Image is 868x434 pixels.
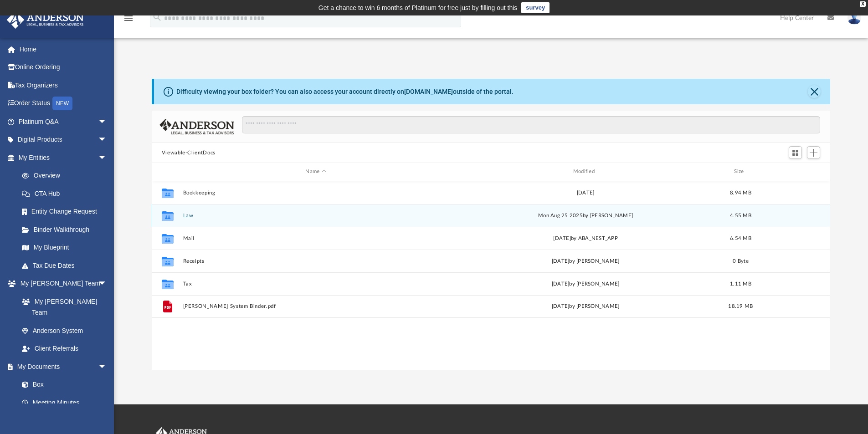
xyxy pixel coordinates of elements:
[13,256,121,275] a: Tax Due Dates
[162,149,216,157] button: Viewable-ClientDocs
[182,168,448,176] div: Name
[13,203,121,221] a: Entity Change Request
[13,393,116,412] a: Meeting Minutes
[6,112,121,131] a: Platinum Q&Aarrow_drop_down
[13,340,116,358] a: Client Referrals
[4,11,87,29] img: Anderson Advisors Platinum Portal
[176,87,514,97] div: Difficulty viewing your box folder? You can also access your account directly on outside of the p...
[6,94,121,113] a: Order StatusNEW
[452,211,718,220] div: Mon Aug 25 2025 by [PERSON_NAME]
[763,168,827,176] div: id
[730,213,751,218] span: 4.55 MB
[152,12,162,22] i: search
[183,258,448,264] button: Receipts
[807,146,821,159] button: Add
[183,190,448,196] button: Bookkeeping
[13,322,116,340] a: Anderson System
[156,168,179,176] div: id
[452,168,719,176] div: Modified
[452,189,718,197] div: [DATE]
[860,1,866,7] div: close
[452,302,718,311] div: [DATE] by [PERSON_NAME]
[242,116,820,133] input: Search files and folders
[183,235,448,241] button: Mail
[13,220,121,239] a: Binder Walkthrough
[183,213,448,219] button: Law
[808,85,821,98] button: Close
[6,58,121,77] a: Online Ordering
[722,168,759,176] div: Size
[98,275,116,293] span: arrow_drop_down
[13,376,112,394] a: Box
[13,184,121,203] a: CTA Hub
[98,357,116,376] span: arrow_drop_down
[123,17,134,24] a: menu
[123,13,134,24] i: menu
[6,76,121,94] a: Tax Organizers
[98,112,116,131] span: arrow_drop_down
[13,167,121,185] a: Overview
[6,357,116,376] a: My Documentsarrow_drop_down
[6,275,116,293] a: My [PERSON_NAME] Teamarrow_drop_down
[452,257,718,265] div: [DATE] by [PERSON_NAME]
[730,281,751,286] span: 1.11 MB
[847,11,861,25] img: User Pic
[98,148,116,167] span: arrow_drop_down
[730,190,751,195] span: 8.94 MB
[730,235,751,240] span: 6.54 MB
[52,97,72,110] div: NEW
[728,304,753,309] span: 18.19 MB
[6,148,121,167] a: My Entitiesarrow_drop_down
[152,181,831,370] div: grid
[13,292,112,322] a: My [PERSON_NAME] Team
[733,258,749,263] span: 0 Byte
[318,2,518,13] div: Get a chance to win 6 months of Platinum for free just by filling out this
[521,2,550,13] a: survey
[13,239,116,257] a: My Blueprint
[452,234,718,242] div: [DATE] by ABA_NEST_APP
[183,303,448,309] button: [PERSON_NAME] System Binder.pdf
[183,281,448,287] button: Tax
[6,40,121,58] a: Home
[789,146,802,159] button: Switch to Grid View
[404,88,453,95] a: [DOMAIN_NAME]
[98,131,116,149] span: arrow_drop_down
[6,131,121,149] a: Digital Productsarrow_drop_down
[452,280,718,288] div: [DATE] by [PERSON_NAME]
